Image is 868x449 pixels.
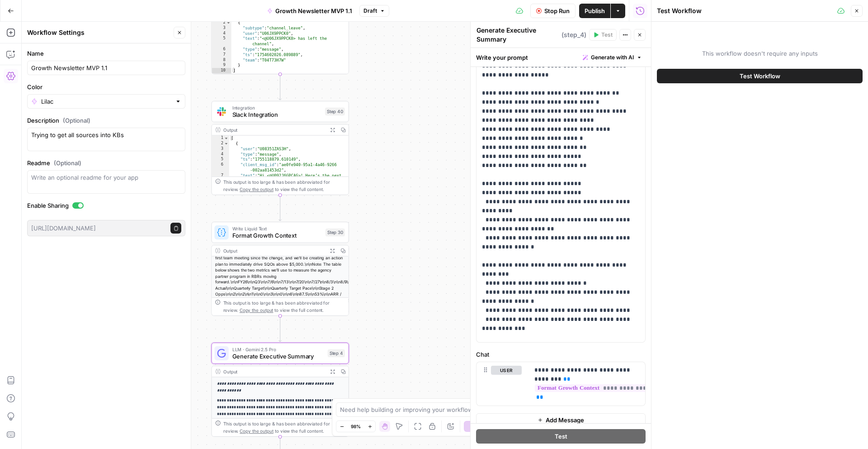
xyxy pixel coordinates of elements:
[223,179,345,193] div: This output is too large & has been abbreviated for review. to view the full content.
[476,26,559,44] textarea: Generate Executive Summary
[224,135,229,141] span: Toggle code folding, rows 1 through 9
[325,108,345,116] div: Step 40
[27,116,185,125] label: Description
[740,72,780,81] span: Test Workflow
[223,300,345,314] div: This output is too large & has been abbreviated for review. to view the full content.
[657,49,863,58] span: This workflow doesn't require any inputs
[232,352,324,361] span: Generate Executive Summary
[223,126,325,134] div: Output
[351,423,361,430] span: 98%
[530,4,576,18] button: Stop Run
[275,6,352,15] span: Growth Newsletter MVP 1.1
[328,349,345,358] div: Step 4
[212,25,231,31] div: 3
[232,104,321,111] span: Integration
[211,101,349,195] div: IntegrationSlack IntegrationStep 40Output[ { "user":"U08351ZAS3H", "type":"message", "ts":"175511...
[212,157,229,162] div: 5
[27,49,185,58] label: Name
[217,107,226,116] img: Slack-mark-RGB.png
[31,63,181,72] input: Untitled
[27,28,171,37] div: Workflow Settings
[589,29,617,41] button: Test
[476,413,646,427] button: Add Message
[232,346,324,353] span: LLM · Gemini 2.5 Pro
[212,152,229,157] div: 4
[212,31,231,36] div: 4
[279,195,282,221] g: Edge from step_40 to step_30
[591,53,634,62] span: Generate with AI
[561,30,586,39] span: ( step_4 )
[212,141,229,146] div: 2
[212,20,231,25] div: 2
[212,146,229,152] div: 3
[262,4,358,18] button: Growth Newsletter MVP 1.1
[546,416,584,425] span: Add Message
[544,6,570,15] span: Stop Run
[212,52,231,57] div: 7
[555,432,567,441] span: Test
[585,6,605,15] span: Publish
[232,225,322,232] span: Write Liquid Text
[579,52,646,63] button: Generate with AI
[31,130,181,148] textarea: Trying to get all sources into KBs
[212,47,231,52] div: 6
[41,97,171,106] input: Lilac
[476,350,646,359] label: Chat
[476,429,646,444] button: Test
[54,158,81,167] span: (Optional)
[212,62,231,68] div: 9
[226,20,231,25] span: Toggle code folding, rows 2 through 9
[212,57,231,63] div: 8
[212,135,229,141] div: 1
[476,362,522,406] div: user
[223,368,325,375] div: Output
[601,31,613,39] span: Test
[27,201,185,210] label: Enable Sharing
[211,222,349,316] div: Write Liquid TextFormat Growth ContextStep 30Output<growth-context> # Knowledge Base Context [{"i...
[240,307,274,313] span: Copy the output
[212,36,231,47] div: 5
[63,116,90,125] span: (Optional)
[325,229,345,237] div: Step 30
[657,69,863,83] button: Test Workflow
[212,162,229,173] div: 6
[224,141,229,146] span: Toggle code folding, rows 2 through 8
[27,158,185,167] label: Readme
[212,68,231,73] div: 10
[363,7,377,15] span: Draft
[240,186,274,192] span: Copy the output
[223,420,345,435] div: This output is too large & has been abbreviated for review. to view the full content.
[279,316,282,342] g: Edge from step_30 to step_4
[471,48,651,67] div: Write your prompt
[223,247,325,254] div: Output
[27,82,185,91] label: Color
[279,74,282,100] g: Edge from step_39 to step_40
[232,110,321,119] span: Slack Integration
[212,173,229,376] div: 7
[359,5,389,17] button: Draft
[491,366,522,375] button: user
[232,231,322,240] span: Format Growth Context
[579,4,610,18] button: Publish
[240,428,274,434] span: Copy the output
